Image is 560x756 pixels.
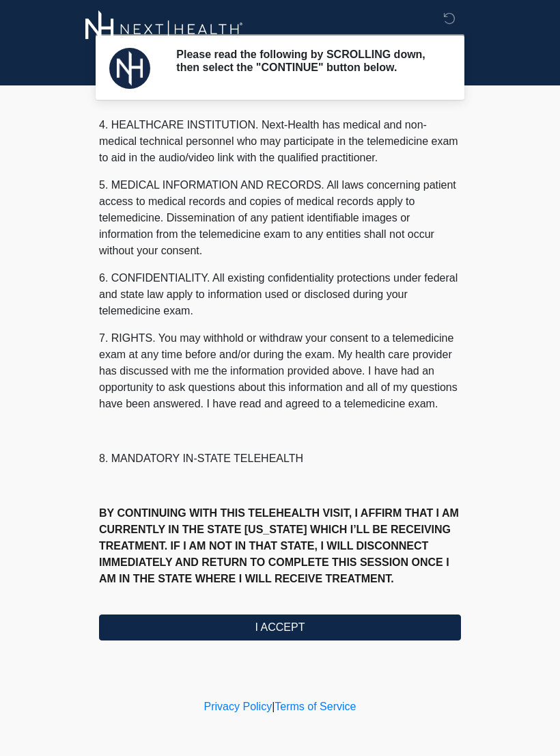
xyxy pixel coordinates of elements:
[85,10,243,48] img: Next-Health Logo
[272,701,275,712] a: |
[99,270,461,319] p: 6. CONFIDENTIALITY. All existing confidentiality protections under federal and state law apply to...
[109,48,150,89] img: Agent Avatar
[99,450,461,467] p: 8. MANDATORY IN-STATE TELEHEALTH
[275,701,356,712] a: Terms of Service
[99,507,459,584] strong: BY CONTINUING WITH THIS TELEHEALTH VISIT, I AFFIRM THAT I AM CURRENTLY IN THE STATE [US_STATE] WH...
[176,48,440,74] h2: Please read the following by SCROLLING down, then select the "CONTINUE" button below.
[204,701,272,712] a: Privacy Policy
[99,177,461,259] p: 5. MEDICAL INFORMATION AND RECORDS. All laws concerning patient access to medical records and cop...
[99,117,461,166] p: 4. HEALTHCARE INSTITUTION. Next-Health has medical and non-medical technical personnel who may pa...
[99,330,461,412] p: 7. RIGHTS. You may withhold or withdraw your consent to a telemedicine exam at any time before an...
[99,615,461,640] button: I ACCEPT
